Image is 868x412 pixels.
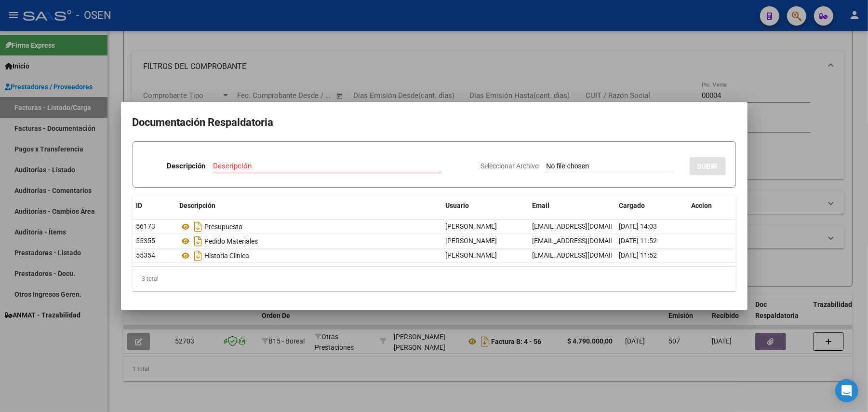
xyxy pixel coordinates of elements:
p: Descripción [167,161,205,172]
i: Descargar documento [192,233,205,249]
span: ID [136,202,143,209]
span: SUBIR [697,162,718,171]
i: Descargar documento [192,219,205,234]
i: Descargar documento [192,248,205,263]
span: Seleccionar Archivo [481,162,539,170]
span: [EMAIL_ADDRESS][DOMAIN_NAME] [533,222,640,230]
span: 55355 [136,237,156,245]
datatable-header-cell: Usuario [442,195,529,216]
span: 56173 [136,222,156,230]
span: [DATE] 11:52 [619,237,657,245]
span: [EMAIL_ADDRESS][DOMAIN_NAME] [533,251,640,259]
datatable-header-cell: Cargado [615,195,688,216]
datatable-header-cell: Accion [688,195,736,216]
span: Email [533,202,550,209]
div: 3 total [133,267,736,291]
span: [DATE] 14:03 [619,222,657,230]
span: Descripción [180,202,216,209]
datatable-header-cell: Descripción [176,195,442,216]
datatable-header-cell: Email [529,195,615,216]
div: Open Intercom Messenger [835,379,858,402]
span: Accion [692,202,712,209]
span: [PERSON_NAME] [446,222,497,230]
button: SUBIR [690,157,726,175]
datatable-header-cell: ID [133,195,176,216]
div: Pedido Materiales [180,233,438,249]
div: Historia Clinica [180,248,438,263]
span: [DATE] 11:52 [619,251,657,259]
span: 55354 [136,251,156,259]
span: Cargado [619,202,645,209]
span: [EMAIL_ADDRESS][DOMAIN_NAME] [533,237,640,245]
span: [PERSON_NAME] [446,251,497,259]
span: Usuario [446,202,469,209]
div: Presupuesto [180,219,438,234]
h2: Documentación Respaldatoria [133,113,736,132]
span: [PERSON_NAME] [446,237,497,245]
